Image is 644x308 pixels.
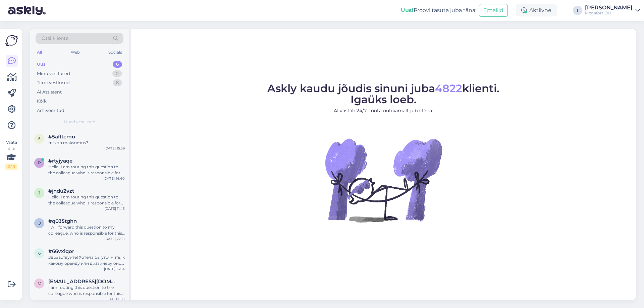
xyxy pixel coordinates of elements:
[105,206,125,211] div: [DATE] 11:45
[38,281,41,286] span: m
[48,164,125,176] div: Hello, I am routing this question to the colleague who is responsible for this topic. The reply m...
[48,194,125,206] div: Hello, I am routing this question to the colleague who is responsible for this topic. The reply m...
[323,120,444,240] img: No Chat active
[435,82,462,95] span: 4822
[48,285,125,297] div: I am routing this question to the colleague who is responsible for this topic. The reply might ta...
[48,218,77,224] span: #q035tghn
[48,140,125,146] div: mis on maksumus?
[48,224,125,236] div: I will forward this question to my colleague, who is responsible for this. The reply will be here...
[107,48,123,57] div: Socials
[585,5,633,10] div: [PERSON_NAME]
[38,190,40,195] span: j
[38,160,41,165] span: r
[48,188,74,194] span: #jndu2vzt
[38,136,41,141] span: 5
[5,34,18,47] img: Askly Logo
[573,6,582,15] div: I
[585,5,640,16] a: [PERSON_NAME]Megafort OÜ
[42,35,68,42] span: Otsi kliente
[267,82,499,106] span: Askly kaudu jõudis sinuni juba klienti. Igaüks loeb.
[37,79,70,86] div: Tiimi vestlused
[401,7,414,13] b: Uus!
[113,61,122,68] div: 6
[36,48,43,57] div: All
[516,4,557,16] div: Aktiivne
[103,176,125,181] div: [DATE] 14:40
[38,221,41,226] span: q
[104,236,125,241] div: [DATE] 22:21
[48,158,72,164] span: #rtyjyaqe
[37,61,46,68] div: Uus
[37,70,70,77] div: Minu vestlused
[106,297,125,302] div: [DATE] 15:11
[37,89,62,96] div: AI Assistent
[104,146,125,151] div: [DATE] 15:39
[113,79,122,86] div: 8
[401,6,476,14] div: Proovi tasuta juba täna:
[38,251,41,256] span: 6
[64,119,95,125] span: Uued vestlused
[5,164,17,170] div: 2 / 3
[48,134,75,140] span: #5afltcmo
[5,139,17,170] div: Vaata siia
[48,254,125,266] div: Здравствуйте! Хотела бы уточнить, к какому бренду или дизайнеру оно относится. Мне очень понравил...
[37,98,47,105] div: Kõik
[48,279,118,285] span: mariette7.mikkus@gmail.com
[37,107,64,114] div: Arhiveeritud
[104,266,125,271] div: [DATE] 16:54
[267,107,499,114] p: AI vastab 24/7. Tööta nutikamalt juba täna.
[112,70,122,77] div: 0
[48,248,74,254] span: #66vxiqor
[69,48,81,57] div: Web
[585,10,633,16] div: Megafort OÜ
[479,4,508,17] button: Emailid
